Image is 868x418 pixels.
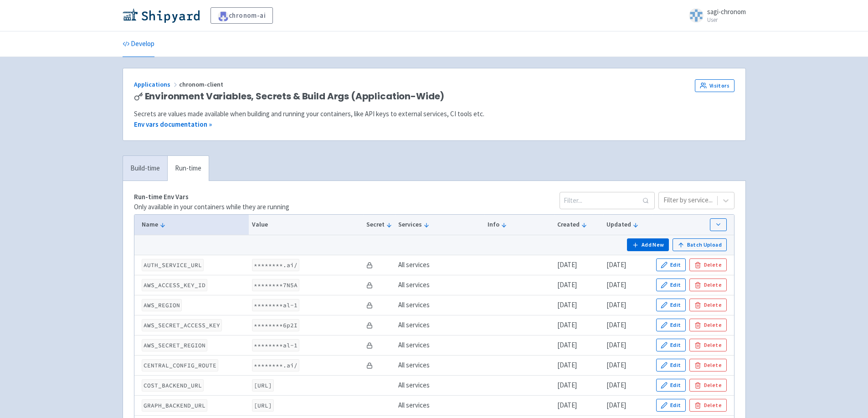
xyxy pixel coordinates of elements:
[656,359,686,372] button: Edit
[252,399,274,412] code: [URL]
[656,319,686,331] button: Edit
[142,319,222,331] code: AWS_SECRET_ACCESS_KEY
[179,80,225,88] span: chronom-client
[689,379,726,392] button: Delete
[134,202,289,212] p: Only available in your containers while they are running
[656,399,686,412] button: Edit
[398,220,481,229] button: Services
[656,258,686,271] button: Edit
[689,359,726,372] button: Delete
[557,361,577,369] time: [DATE]
[606,401,626,409] time: [DATE]
[683,8,746,23] a: sagi-chronom User
[366,220,392,229] button: Secret
[606,320,626,329] time: [DATE]
[557,320,577,329] time: [DATE]
[252,379,274,392] code: [URL]
[142,259,204,271] code: AUTH_SERVICE_URL
[395,375,484,395] td: All services
[134,192,189,201] strong: Run-time Env Vars
[557,220,601,229] button: Created
[606,260,626,269] time: [DATE]
[557,280,577,289] time: [DATE]
[656,339,686,351] button: Edit
[123,31,154,57] a: Develop
[673,238,727,251] button: Batch Upload
[689,319,726,331] button: Delete
[606,361,626,369] time: [DATE]
[145,91,445,102] span: Environment Variables, Secrets & Build Args (Application-Wide)
[249,215,364,235] th: Value
[557,300,577,309] time: [DATE]
[395,295,484,315] td: All services
[142,339,207,351] code: AWS_SECRET_REGION
[689,299,726,311] button: Delete
[606,300,626,309] time: [DATE]
[695,79,734,92] a: Visitors
[134,109,734,119] div: Secrets are values made available when building and running your containers, like API keys to ext...
[395,275,484,295] td: All services
[606,220,650,229] button: Updated
[689,279,726,291] button: Delete
[689,339,726,351] button: Delete
[395,335,484,355] td: All services
[142,359,218,372] code: CENTRAL_CONFIG_ROUTE
[606,341,626,349] time: [DATE]
[689,258,726,271] button: Delete
[123,156,167,181] a: Build-time
[142,399,207,412] code: GRAPH_BACKEND_URL
[606,381,626,389] time: [DATE]
[557,401,577,409] time: [DATE]
[395,255,484,275] td: All services
[167,156,209,181] a: Run-time
[142,379,204,392] code: COST_BACKEND_URL
[707,7,746,16] span: sagi-chronom
[707,17,746,23] small: User
[395,395,484,415] td: All services
[606,280,626,289] time: [DATE]
[123,8,200,23] img: Shipyard logo
[142,279,207,291] code: AWS_ACCESS_KEY_ID
[557,341,577,349] time: [DATE]
[142,299,182,311] code: AWS_REGION
[211,7,273,24] a: chronom-ai
[557,381,577,389] time: [DATE]
[134,80,179,88] a: Applications
[656,379,686,392] button: Edit
[134,120,212,129] a: Env vars documentation »
[557,260,577,269] time: [DATE]
[656,279,686,291] button: Edit
[142,220,246,229] button: Name
[656,299,686,311] button: Edit
[395,355,484,375] td: All services
[627,238,669,251] button: Add New
[395,315,484,335] td: All services
[488,220,552,229] button: Info
[689,399,726,412] button: Delete
[560,192,655,209] input: Filter...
